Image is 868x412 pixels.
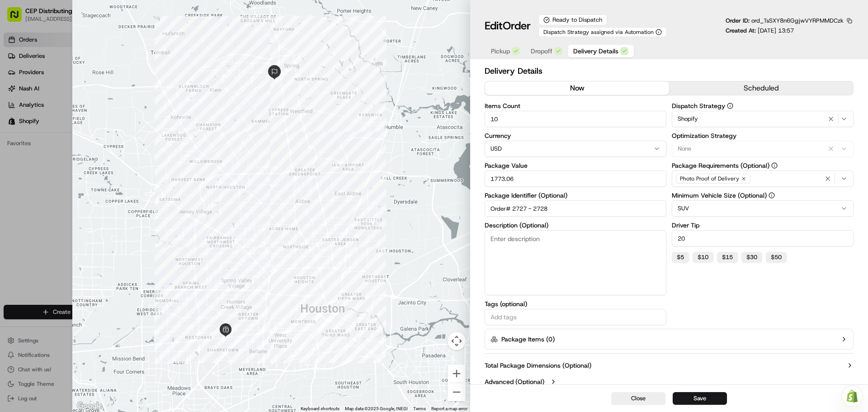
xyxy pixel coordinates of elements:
input: Enter package identifier [485,200,666,217]
div: 💻 [76,203,84,210]
span: Photo Proof of Delivery [680,175,739,182]
span: Knowledge Base [18,202,69,211]
p: Created At: [726,27,794,35]
label: Package Requirements (Optional) [672,162,854,169]
img: 8571987876998_91fb9ceb93ad5c398215_72.jpg [19,86,35,103]
a: Report a map error [431,406,467,411]
input: Enter items count [485,111,666,127]
p: Order ID: [726,17,844,25]
div: Ready to Dispatch [538,14,607,25]
a: 📗Knowledge Base [5,199,73,215]
button: Zoom out [448,383,466,401]
div: Past conversations [9,118,61,125]
button: now [485,81,669,95]
a: 💻API Documentation [73,199,149,215]
span: Dropoff [531,47,552,56]
label: Package Items ( 0 ) [501,335,555,344]
button: scheduled [669,81,853,95]
span: API Documentation [85,202,145,211]
button: Save [673,392,727,405]
button: Total Package Dimensions (Optional) [485,361,854,370]
img: Wisdom Oko [9,132,24,149]
span: • [98,140,101,147]
label: Minimum Vehicle Size (Optional) [672,192,854,199]
span: ord_TsSXY8n6GgjwVYRPMMDCzk [751,17,844,24]
button: Package Items (0) [485,329,854,350]
button: $30 [741,252,762,263]
button: See all [140,116,165,127]
span: Wisdom [PERSON_NAME] [28,140,96,147]
label: Optimization Strategy [672,133,854,139]
img: 1736555255976-a54dd68f-1ca7-489b-9aae-adbdc363a1c4 [18,141,25,148]
button: Zoom in [448,365,466,383]
span: [DATE] [80,165,99,172]
div: We're available if you need us! [41,95,124,103]
label: Currency [485,133,666,139]
label: Dispatch Strategy [672,103,854,109]
label: Tags (optional) [485,301,666,307]
label: Package Identifier (Optional) [485,192,666,199]
button: Photo Proof of Delivery [672,170,854,187]
button: Dispatch Strategy assigned via Automation [538,27,667,37]
button: Package Requirements (Optional) [771,162,778,169]
button: Shopify [672,111,854,127]
input: Enter package value [485,170,666,187]
button: Advanced (Optional) [485,377,854,386]
button: $10 [693,252,713,263]
span: Pylon [90,224,109,231]
img: Google [75,400,104,412]
span: Map data ©2025 Google, INEGI [345,406,408,411]
label: Items Count [485,103,666,109]
span: [PERSON_NAME] [28,165,73,172]
h2: Delivery Details [485,65,854,77]
button: Minimum Vehicle Size (Optional) [769,192,775,199]
img: 1736555255976-a54dd68f-1ca7-489b-9aae-adbdc363a1c4 [9,86,25,103]
input: Enter driver tip [672,230,854,246]
label: Advanced (Optional) [485,377,544,386]
button: Keyboard shortcuts [301,406,340,412]
img: Masood Aslam [9,156,24,170]
div: Start new chat [41,86,148,95]
span: Order [503,19,531,33]
input: Add tags [489,312,662,322]
span: [DATE] 13:57 [758,27,794,34]
button: $50 [766,252,787,263]
span: Shopify [678,115,698,123]
span: • [75,165,78,172]
p: Welcome 👋 [9,36,165,51]
a: Terms (opens in new tab) [413,406,426,411]
button: Close [611,392,665,405]
a: Powered byPylon [64,224,109,231]
label: Description (Optional) [485,222,666,228]
img: Nash [9,9,27,27]
label: Package Value [485,162,666,169]
a: Open this area in Google Maps (opens a new window) [75,400,104,412]
button: $5 [672,252,689,263]
button: Start new chat [154,89,165,100]
button: $15 [717,252,738,263]
h1: Edit [485,19,531,33]
span: Delivery Details [573,47,618,56]
span: [DATE] [103,140,122,147]
button: Dispatch Strategy [727,103,733,109]
img: 1736555255976-a54dd68f-1ca7-489b-9aae-adbdc363a1c4 [18,165,25,172]
span: Dispatch Strategy assigned via Automation [543,28,654,36]
label: Driver Tip [672,222,854,228]
button: Map camera controls [448,332,466,350]
span: Pickup [491,47,510,56]
input: Clear [24,58,149,68]
div: 📗 [9,203,16,210]
label: Total Package Dimensions (Optional) [485,361,591,370]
